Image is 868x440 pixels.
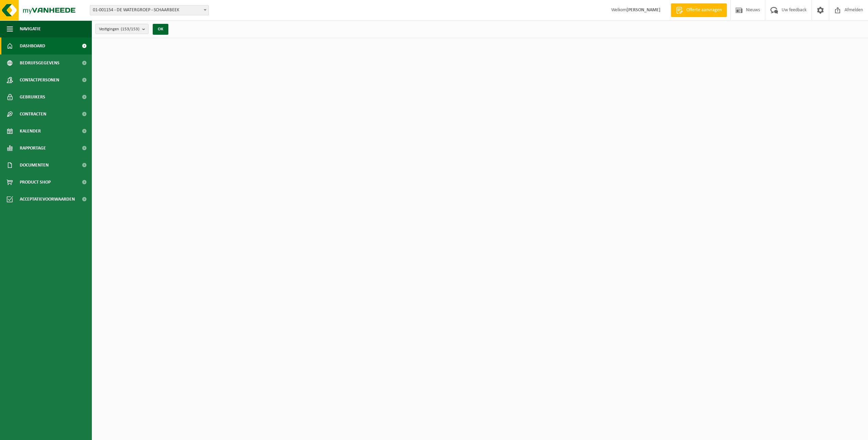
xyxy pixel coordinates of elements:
span: 01-001154 - DE WATERGROEP - SCHAARBEEK [90,5,209,15]
count: (153/153) [121,27,139,31]
span: Offerte aanvragen [685,7,723,14]
span: Gebruikers [20,89,45,106]
span: Contracten [20,106,46,123]
span: Kalender [20,123,41,140]
span: Vestigingen [99,24,139,34]
span: Navigatie [20,20,41,37]
button: OK [153,24,168,35]
span: Documenten [20,157,49,174]
button: Vestigingen(153/153) [95,24,149,34]
span: Acceptatievoorwaarden [20,191,75,208]
span: Dashboard [20,37,45,54]
span: 01-001154 - DE WATERGROEP - SCHAARBEEK [90,5,208,15]
span: Product Shop [20,174,51,191]
span: Rapportage [20,140,46,157]
span: Contactpersonen [20,72,59,89]
span: Bedrijfsgegevens [20,54,60,72]
a: Offerte aanvragen [671,3,727,17]
strong: [PERSON_NAME] [627,7,661,13]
